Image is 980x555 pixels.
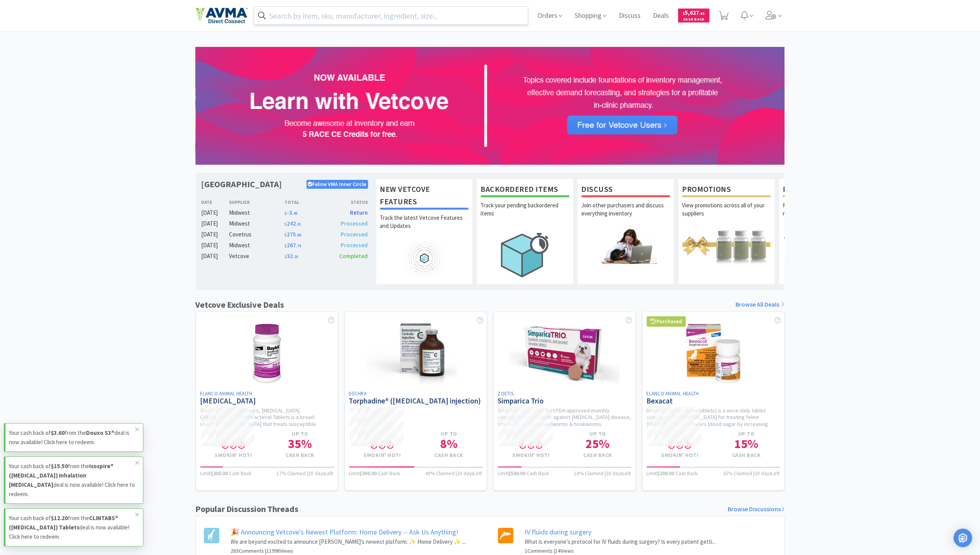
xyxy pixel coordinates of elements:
span: Cash Back [683,17,705,22]
h1: Popular Discussion Threads [196,502,299,516]
a: IV fluids during surgery [525,527,592,536]
span: Processed [341,220,368,227]
p: Your cash back of from the deal is now available! Click here to redeem. [9,428,135,447]
div: Vetcove [229,252,284,261]
h1: 8 % [416,438,482,450]
a: Deals [650,12,672,19]
span: Processed [341,241,368,249]
strong: $15.50 [51,462,68,470]
a: Elanco Animal Health[MEDICAL_DATA]Trusted for over 30 years, [MEDICAL_DATA] ([MEDICAL_DATA]) Anti... [196,312,338,491]
h4: Up to [565,431,631,437]
h4: Smokin' Hot! [349,452,416,458]
a: Backordered ItemsTrack your pending backordered items [477,179,574,284]
img: e4e33dab9f054f5782a47901c742baa9_102.png [196,7,248,24]
div: Midwest [229,241,284,250]
span: $ [683,11,685,16]
span: $ [284,222,287,227]
strong: $3.60 [51,429,65,436]
h1: Promotions [682,183,771,197]
span: . 79 [296,243,301,248]
strong: $12.20 [51,514,68,522]
p: Track your pending backordered items [481,201,569,228]
p: Your cash back of from the deal is now available! Click here to redeem. [9,514,135,541]
h1: Discuss [582,183,670,197]
p: Feline VMA Inner Circle [307,180,368,188]
input: Search by item, sku, manufacturer, ingredient, size... [254,7,528,24]
a: $5,627.61Cash Back [678,5,710,26]
h4: Cash Back [713,452,780,458]
div: [DATE] [202,241,229,250]
h4: Up to [416,431,482,437]
h1: 15 % [713,438,780,450]
a: [DATE]Midwest$-3.48Return [202,208,368,217]
h4: Cash Back [416,452,482,458]
a: PromotionsView promotions across all of your suppliers [678,179,775,284]
a: [DATE]Midwest$267.79Processed [202,241,368,250]
p: We are beyond excited to announce [PERSON_NAME]’s newest platform: ✨ Home Delivery ✨ ... [231,537,466,546]
h1: [GEOGRAPHIC_DATA] [202,179,282,190]
span: Return [350,209,368,216]
p: Track the latest Vetcove Features and Updates [380,214,468,241]
h6: 263 Comments | 11998 Views [231,546,466,555]
div: [DATE] [202,219,229,228]
h4: Cash Back [565,452,631,458]
img: hero_feature_roadmap.png [380,241,468,276]
span: -3 [284,209,297,216]
a: [DATE]Midwest$242.01Processed [202,219,368,228]
span: $ [284,243,287,248]
div: Total [284,198,326,206]
span: . 48 [292,211,297,216]
a: [DATE]Covetrus$275.88Processed [202,230,368,239]
div: [DATE] [202,252,229,261]
h4: Up to [713,431,780,437]
h1: New Vetcove Features [380,183,468,210]
p: View promotions across all of your suppliers [682,201,771,228]
span: Completed [339,252,368,260]
img: hero_backorders.png [481,228,569,281]
a: DiscussJoin other purchasers and discuss everything inventory [577,179,674,284]
strong: Isospire® ([MEDICAL_DATA]) Inhalation [MEDICAL_DATA] [9,462,114,488]
a: New Vetcove FeaturesTrack the latest Vetcove Features and Updates [376,179,473,284]
p: Request free samples on the newest veterinary products [783,201,871,228]
a: DechraTorphadine® ([MEDICAL_DATA] injection) Smokin' Hot!Up to8%Cash BackLimit$300.00 Cash Back 4... [344,312,487,491]
div: Covetrus [229,230,284,239]
div: Midwest [229,219,284,228]
h1: Vetcove Exclusive Deals [196,298,284,312]
h1: Free Samples [783,183,871,197]
a: Browse Discussions [728,504,785,514]
h1: 25 % [565,438,631,450]
img: 72e902af0f5a4fbaa8a378133742b35d.png [196,47,785,165]
h6: 1 Comments | 14 Views [525,546,716,555]
div: Date [202,198,229,206]
span: . 61 [699,11,705,16]
h4: Cash Back [267,452,334,458]
a: 🎉 Announcing Vetcove's Newest Platform: Home Delivery -- Ask Us Anything! [231,527,459,536]
a: [DATE]Vetcove$32.29Completed [202,252,368,261]
h4: Up to [267,431,334,437]
a: ZoetisSimparica TrioSimparica Trio is the first FDA-approved monthly chewable that protects again... [493,312,636,491]
h1: Backordered Items [481,183,569,197]
span: . 29 [293,254,298,259]
span: Processed [341,231,368,238]
div: Supplier [229,198,284,206]
div: Midwest [229,208,284,217]
img: hero_samples.png [783,228,871,264]
h1: 35 % [267,438,334,450]
span: $ [284,233,287,238]
span: $ [284,254,287,259]
a: Free SamplesRequest free samples on the newest veterinary products [779,179,876,284]
p: Join other purchasers and discuss everything inventory [582,201,670,228]
span: . 88 [296,233,301,238]
h4: Smokin' Hot! [498,452,565,458]
a: PurchasedElanco Animal HealthBexacatBexacat (bexagliflozin tablets) is a once-daily tablet altern... [642,312,785,491]
h4: Smokin' Hot! [200,452,267,458]
a: Browse All Deals [736,300,785,310]
span: 32 [284,252,298,260]
p: What is everyone's protocol for IV fluids during surgery? Is every patient getti... [525,537,716,546]
span: 267 [284,241,301,249]
div: [DATE] [202,208,229,217]
a: Discuss [616,12,644,19]
span: 275 [284,231,301,238]
div: Open Intercom Messenger [954,529,972,547]
span: . 01 [296,222,301,227]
